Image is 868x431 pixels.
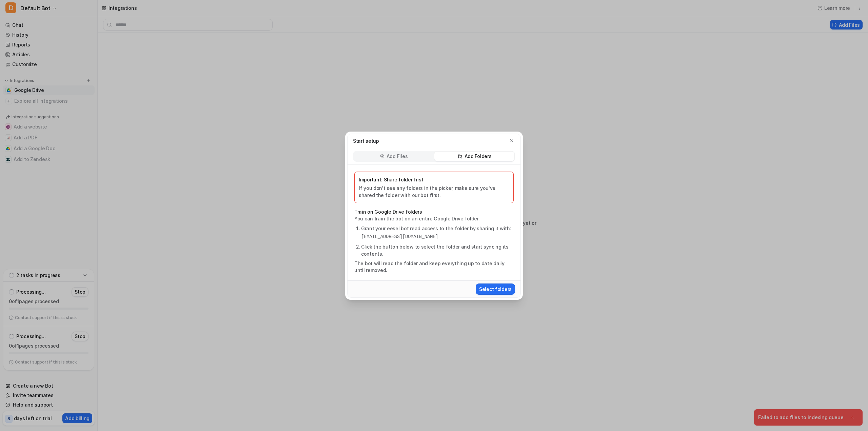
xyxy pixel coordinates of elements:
[476,283,515,295] button: Select folders
[359,184,509,199] p: If you don't see any folders in the picker, make sure you've shared the folder with our bot first.
[387,153,408,160] p: Add Files
[353,137,379,144] p: Start setup
[354,209,514,215] p: Train on Google Drive folders
[361,233,514,240] pre: [EMAIL_ADDRESS][DOMAIN_NAME]
[361,243,514,257] li: Click the button below to select the folder and start syncing its contents.
[354,215,514,222] p: You can train the bot on an entire Google Drive folder.
[359,176,509,183] p: Important: Share folder first
[361,225,514,240] li: Grant your eesel bot read access to the folder by sharing it with:
[465,153,492,160] p: Add Folders
[354,260,514,274] p: The bot will read the folder and keep everything up to date daily until removed.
